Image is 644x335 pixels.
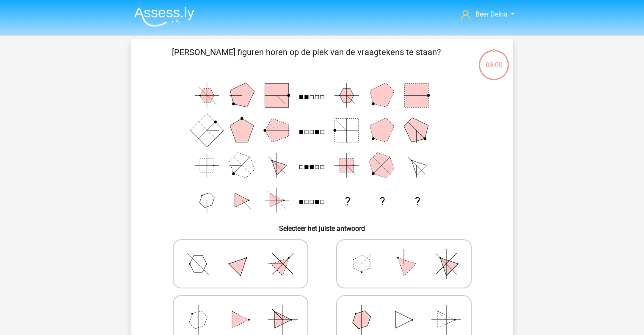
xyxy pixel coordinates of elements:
[478,49,510,70] div: 09:00
[345,195,350,208] text: ?
[458,9,517,19] a: Beer Delna
[475,10,508,18] span: Beer Delna
[415,195,420,208] text: ?
[380,195,385,208] text: ?
[145,218,500,233] h6: Selecteer het juiste antwoord
[134,7,194,27] img: Assessly
[145,46,468,71] p: [PERSON_NAME] figuren horen op de plek van de vraagtekens te staan?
